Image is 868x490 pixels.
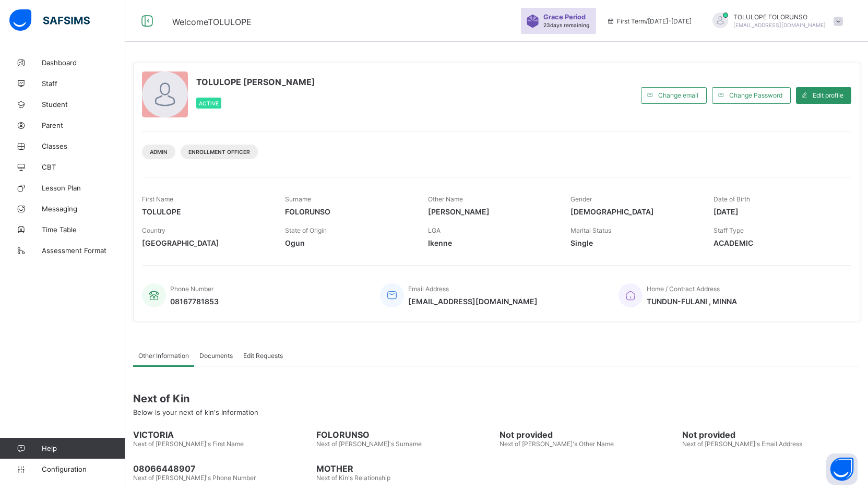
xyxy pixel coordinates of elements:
span: Edit Requests [243,352,283,360]
span: Messaging [42,205,125,213]
span: [PERSON_NAME] [428,207,555,216]
span: Below is your next of kin's Information [133,408,258,416]
span: Email Address [408,285,449,293]
img: safsims [9,9,90,31]
span: Time Table [42,225,125,234]
span: Lesson Plan [42,184,125,192]
span: FOLORUNSO [285,207,412,216]
span: Staff [42,79,125,88]
span: 23 days remaining [543,22,589,28]
span: ACADEMIC [714,238,841,247]
span: 08066448907 [133,463,311,474]
span: Classes [42,142,125,150]
span: Home / Contract Address [647,285,720,293]
span: [DATE] [714,207,841,216]
span: MOTHER [316,463,494,474]
span: Other Information [138,352,189,360]
span: Edit profile [813,91,843,99]
span: TOLULOPE FOLORUNSO [733,13,826,21]
span: Active [199,100,219,106]
span: Next of Kin's Relationship [316,474,390,482]
span: Next of [PERSON_NAME]'s Other Name [500,440,614,448]
span: Phone Number [170,285,213,293]
span: State of Origin [285,226,327,234]
button: Open asap [826,453,858,485]
span: First Name [142,195,173,203]
span: Enrollment Officer [188,149,250,155]
span: Change Password [729,91,782,99]
span: Ikenne [428,238,555,247]
span: Help [42,444,125,452]
span: VICTORIA [133,429,311,440]
span: Staff Type [714,226,744,234]
span: Next of [PERSON_NAME]'s Phone Number [133,474,256,482]
span: LGA [428,226,441,234]
span: TOLULOPE [142,207,269,216]
span: TOLULOPE [PERSON_NAME] [196,77,315,87]
span: [DEMOGRAPHIC_DATA] [570,207,698,216]
span: Documents [199,352,233,360]
span: FOLORUNSO [316,429,494,440]
span: Change email [658,91,698,99]
span: Not provided [682,429,860,440]
span: [GEOGRAPHIC_DATA] [142,238,269,247]
span: Not provided [500,429,677,440]
div: TOLULOPEFOLORUNSO [702,13,848,30]
span: Assessment Format [42,246,125,255]
span: session/term information [607,17,692,25]
span: Other Name [428,195,463,203]
span: Grace Period [543,13,586,21]
span: Country [142,226,165,234]
img: sticker-purple.71386a28dfed39d6af7621340158ba97.svg [526,15,539,28]
span: Admin [150,149,168,155]
span: [EMAIL_ADDRESS][DOMAIN_NAME] [733,22,826,28]
span: Next of [PERSON_NAME]'s Email Address [682,440,802,448]
span: [EMAIL_ADDRESS][DOMAIN_NAME] [408,297,538,306]
span: Surname [285,195,311,203]
span: Date of Birth [714,195,750,203]
span: TUNDUN-FULANI , MINNA [647,297,737,306]
span: Ogun [285,238,412,247]
span: Next of [PERSON_NAME]'s Surname [316,440,422,448]
span: Student [42,100,125,109]
span: CBT [42,163,125,171]
span: Next of [PERSON_NAME]'s First Name [133,440,244,448]
span: Welcome TOLULOPE [172,17,252,27]
span: Next of Kin [133,392,860,405]
span: Dashboard [42,58,125,67]
span: Configuration [42,465,125,473]
span: 08167781853 [170,297,219,306]
span: Marital Status [570,226,611,234]
span: Parent [42,121,125,129]
span: Gender [570,195,592,203]
span: Single [570,238,698,247]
